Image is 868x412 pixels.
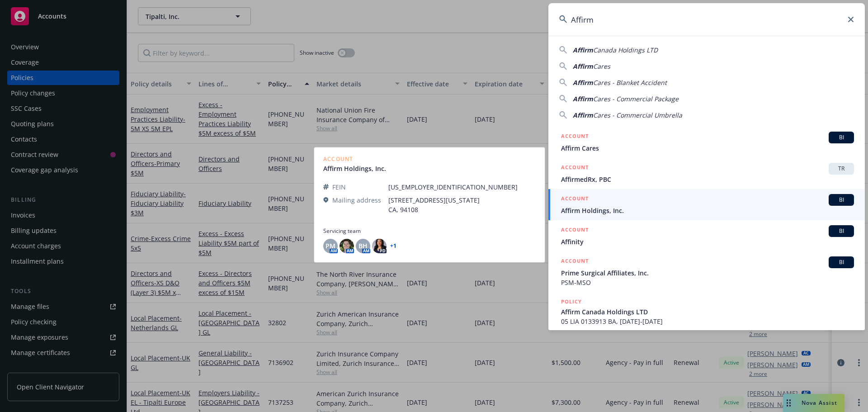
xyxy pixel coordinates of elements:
[593,111,682,119] span: Cares - Commercial Umbrella
[561,143,854,153] span: Affirm Cares
[548,292,865,331] a: POLICYAffirm Canada Holdings LTD05 LIA 0133913 BA, [DATE]-[DATE]
[548,251,865,292] a: ACCOUNTBIPrime Surgical Affiliates, Inc.PSM-MSO
[561,268,854,278] span: Prime Surgical Affiliates, Inc.
[561,175,854,184] span: AffirmedRx, PBC
[832,165,850,173] span: TR
[561,307,854,317] span: Affirm Canada Holdings LTD
[548,189,865,220] a: ACCOUNTBIAffirm Holdings, Inc.
[573,78,593,87] span: Affirm
[548,3,865,36] input: Search...
[561,256,589,267] h5: ACCOUNT
[593,46,658,54] span: Canada Holdings LTD
[548,220,865,251] a: ACCOUNTBIAffinity
[561,163,589,174] h5: ACCOUNT
[548,127,865,158] a: ACCOUNTBIAffirm Cares
[561,225,589,236] h5: ACCOUNT
[573,46,593,54] span: Affirm
[573,95,593,103] span: Affirm
[548,158,865,189] a: ACCOUNTTRAffirmedRx, PBC
[561,278,854,287] span: PSM-MSO
[561,194,589,205] h5: ACCOUNT
[561,237,854,246] span: Affinity
[832,258,850,266] span: BI
[593,95,679,103] span: Cares - Commercial Package
[561,317,854,326] span: 05 LIA 0133913 BA, [DATE]-[DATE]
[832,227,850,235] span: BI
[832,196,850,204] span: BI
[561,297,582,306] h5: POLICY
[593,78,667,87] span: Cares - Blanket Accident
[561,206,854,215] span: Affirm Holdings, Inc.
[561,132,589,142] h5: ACCOUNT
[573,111,593,119] span: Affirm
[593,62,610,71] span: Cares
[832,133,850,142] span: BI
[573,62,593,71] span: Affirm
